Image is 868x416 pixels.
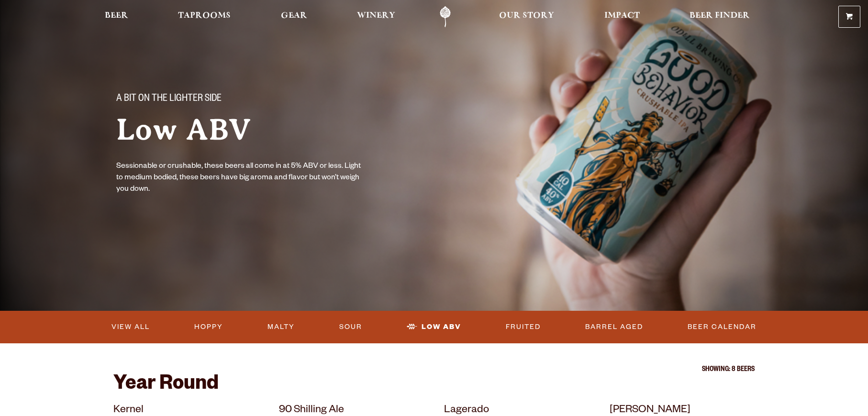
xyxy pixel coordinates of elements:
[116,93,222,106] span: A bit on the lighter side
[108,316,154,338] a: View All
[499,12,554,20] span: Our Story
[493,6,560,28] a: Our Story
[581,316,647,338] a: Barrel Aged
[357,12,395,20] span: Winery
[403,316,465,338] a: Low ABV
[113,366,755,374] p: Showing: 8 Beers
[604,12,640,20] span: Impact
[683,6,756,28] a: Beer Finder
[178,12,231,20] span: Taprooms
[172,6,237,28] a: Taprooms
[598,6,646,28] a: Impact
[116,161,361,196] p: Sessionable or crushable, these beers all come in at 5% ABV or less. Light to medium bodied, thes...
[275,6,313,28] a: Gear
[351,6,401,28] a: Winery
[335,316,366,338] a: Sour
[690,12,750,20] span: Beer Finder
[502,316,545,338] a: Fruited
[427,6,463,28] a: Odell Home
[105,12,128,20] span: Beer
[116,113,415,146] h1: Low ABV
[281,12,307,20] span: Gear
[190,316,227,338] a: Hoppy
[684,316,760,338] a: Beer Calendar
[113,374,755,397] h2: Year Round
[99,6,134,28] a: Beer
[264,316,299,338] a: Malty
